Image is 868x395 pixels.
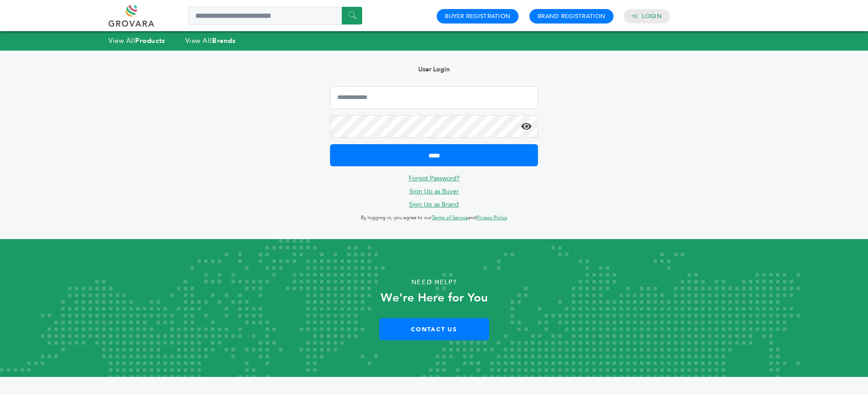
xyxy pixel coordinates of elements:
p: By logging in, you agree to our and [330,212,538,223]
a: Brand Registration [538,12,605,20]
b: User Login [418,65,450,74]
a: Buyer Registration [445,12,510,20]
input: Search a product or brand... [188,7,362,25]
a: Login [642,12,662,20]
a: Terms of Service [432,214,468,221]
strong: Brands [212,36,236,45]
p: Need Help? [43,276,825,289]
input: Email Address [330,86,538,109]
a: Contact Us [379,318,489,340]
a: View AllBrands [185,36,236,45]
input: Password [330,115,538,138]
a: Sign Up as Brand [409,200,459,209]
a: Sign Up as Buyer [410,187,459,196]
strong: We’re Here for You [381,290,488,306]
a: View AllProducts [108,36,165,45]
a: Forgot Password? [409,174,460,183]
a: Privacy Policy [476,214,507,221]
strong: Products [135,36,165,45]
